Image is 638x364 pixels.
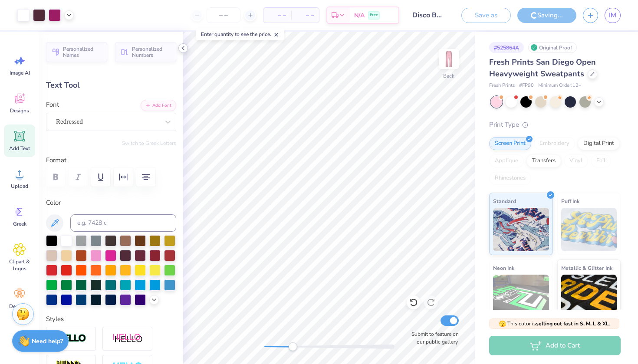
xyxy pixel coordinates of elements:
[493,263,514,272] span: Neon Ink
[207,7,240,23] input: – –
[526,154,561,167] div: Transfers
[440,50,457,68] img: Back
[70,214,176,232] input: e.g. 7428 c
[489,172,531,185] div: Rhinestones
[63,46,102,58] span: Personalized Names
[112,333,143,344] img: Shadow
[141,100,176,111] button: Add Font
[561,197,579,206] span: Puff Ink
[46,314,64,324] label: Styles
[46,198,176,208] label: Color
[11,183,28,190] span: Upload
[407,330,459,346] label: Submit to feature on our public gallery.
[406,7,448,24] input: Untitled Design
[115,42,176,62] button: Personalized Numbers
[288,342,297,351] div: Accessibility label
[591,154,611,167] div: Foil
[122,140,176,147] button: Switch to Greek Letters
[489,82,515,89] span: Fresh Prints
[609,10,616,20] span: IM
[538,82,582,89] span: Minimum Order: 12 +
[9,303,30,310] span: Decorate
[499,320,610,328] span: This color is .
[10,107,29,114] span: Designs
[196,28,284,40] div: Enter quantity to see the price.
[489,120,621,130] div: Print Type
[489,57,596,79] span: Fresh Prints San Diego Open Heavyweight Sweatpants
[296,11,314,20] span: – –
[519,82,534,89] span: # FP90
[605,8,621,23] a: IM
[528,42,577,53] div: Original Proof
[354,11,365,20] span: N/A
[493,208,549,251] img: Standard
[46,155,176,165] label: Format
[443,72,454,80] div: Back
[489,42,524,53] div: # 525864A
[5,258,34,272] span: Clipart & logos
[132,46,171,58] span: Personalized Numbers
[56,334,86,344] img: Stroke
[489,137,531,150] div: Screen Print
[46,42,107,62] button: Personalized Names
[561,208,617,251] img: Puff Ink
[13,220,26,227] span: Greek
[269,11,286,20] span: – –
[578,137,620,150] div: Digital Print
[536,320,609,327] strong: selling out fast in S, M, L & XL
[32,337,63,345] strong: Need help?
[561,275,617,318] img: Metallic & Glitter Ink
[10,69,30,76] span: Image AI
[564,154,588,167] div: Vinyl
[493,197,516,206] span: Standard
[489,154,524,167] div: Applique
[46,100,59,110] label: Font
[46,79,176,91] div: Text Tool
[499,320,506,328] span: 🫣
[561,263,612,272] span: Metallic & Glitter Ink
[534,137,575,150] div: Embroidery
[9,145,30,152] span: Add Text
[370,12,378,18] span: Free
[493,275,549,318] img: Neon Ink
